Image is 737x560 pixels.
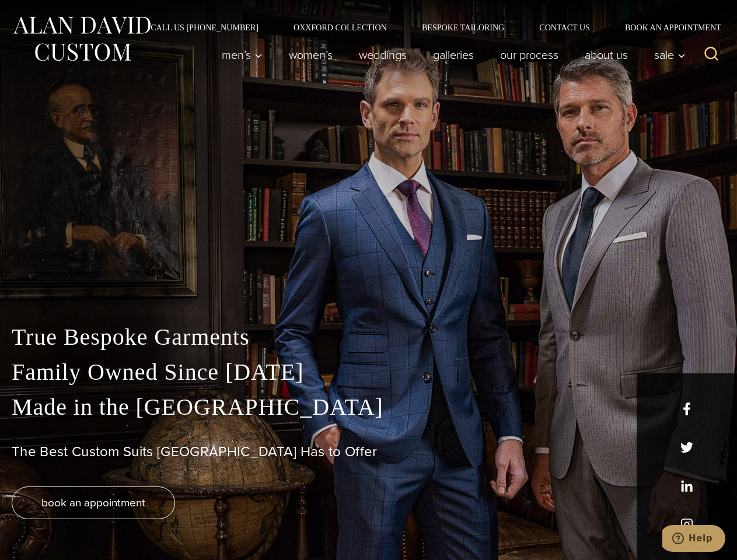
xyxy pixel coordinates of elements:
a: About Us [572,43,641,66]
nav: Primary Navigation [209,43,692,66]
button: Men’s sub menu toggle [209,43,276,66]
iframe: Opens a widget where you can chat to one of our agents [662,525,725,554]
a: Galleries [420,43,487,66]
a: Oxxford Collection [276,23,404,32]
a: Women’s [276,43,346,66]
a: Book an Appointment [607,23,725,32]
button: Sale sub menu toggle [641,43,692,66]
button: View Search Form [697,41,725,69]
a: book an appointment [12,487,175,519]
a: Contact Us [522,23,607,32]
h1: The Best Custom Suits [GEOGRAPHIC_DATA] Has to Offer [12,443,725,460]
a: Call Us [PHONE_NUMBER] [133,23,276,32]
a: Bespoke Tailoring [404,23,522,32]
img: Alan David Custom [12,13,152,65]
a: weddings [346,43,420,66]
p: True Bespoke Garments Family Owned Since [DATE] Made in the [GEOGRAPHIC_DATA] [12,320,725,425]
nav: Secondary Navigation [133,23,725,32]
span: book an appointment [41,494,145,511]
a: Our Process [487,43,572,66]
